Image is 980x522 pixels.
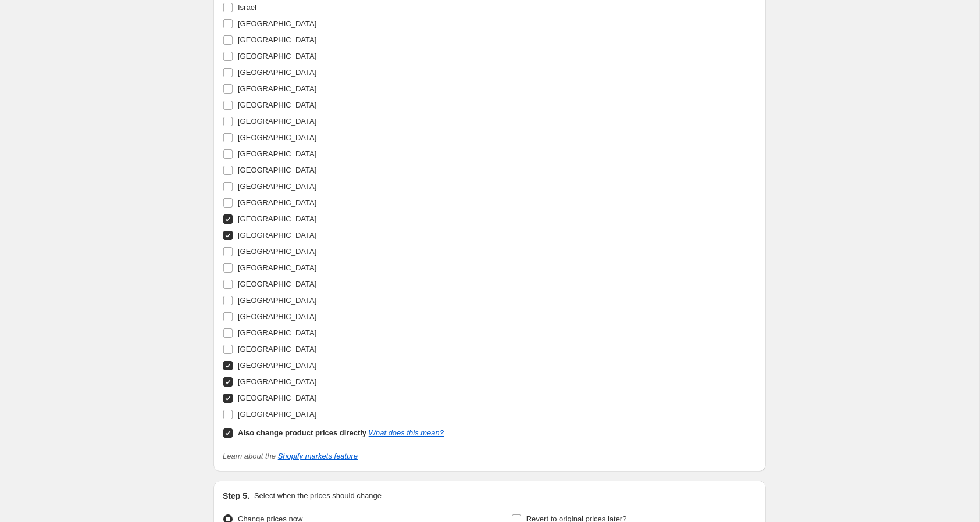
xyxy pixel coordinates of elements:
span: [GEOGRAPHIC_DATA] [238,198,316,207]
span: [GEOGRAPHIC_DATA] [238,345,316,353]
span: [GEOGRAPHIC_DATA] [238,247,316,256]
p: Select when the prices should change [254,490,382,502]
span: [GEOGRAPHIC_DATA] [238,68,316,77]
span: [GEOGRAPHIC_DATA] [238,166,316,174]
a: What does this mean? [369,428,444,437]
span: Israel [238,3,256,12]
span: [GEOGRAPHIC_DATA] [238,84,316,93]
span: [GEOGRAPHIC_DATA] [238,377,316,386]
span: [GEOGRAPHIC_DATA] [238,214,316,223]
span: [GEOGRAPHIC_DATA] [238,182,316,191]
b: Also change product prices directly [238,428,366,437]
span: [GEOGRAPHIC_DATA] [238,52,316,60]
span: [GEOGRAPHIC_DATA] [238,101,316,109]
span: [GEOGRAPHIC_DATA] [238,263,316,272]
span: [GEOGRAPHIC_DATA] [238,19,316,28]
span: [GEOGRAPHIC_DATA] [238,117,316,126]
a: Shopify markets feature [278,452,358,460]
span: [GEOGRAPHIC_DATA] [238,280,316,288]
i: Learn about the [223,452,358,460]
span: [GEOGRAPHIC_DATA] [238,312,316,321]
span: [GEOGRAPHIC_DATA] [238,35,316,44]
span: [GEOGRAPHIC_DATA] [238,410,316,419]
span: [GEOGRAPHIC_DATA] [238,394,316,402]
h2: Step 5. [223,490,250,502]
span: [GEOGRAPHIC_DATA] [238,296,316,305]
span: [GEOGRAPHIC_DATA] [238,361,316,370]
span: [GEOGRAPHIC_DATA] [238,231,316,239]
span: [GEOGRAPHIC_DATA] [238,149,316,158]
span: [GEOGRAPHIC_DATA] [238,328,316,337]
span: [GEOGRAPHIC_DATA] [238,133,316,142]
